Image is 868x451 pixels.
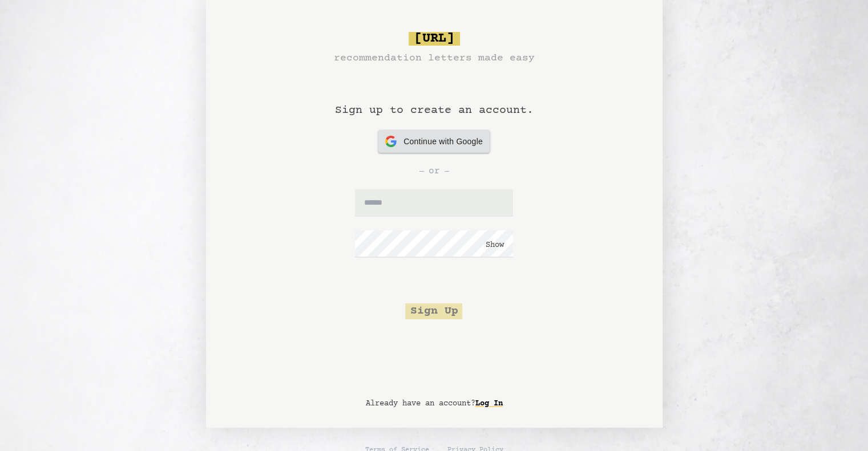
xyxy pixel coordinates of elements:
[486,239,504,251] button: Show
[429,164,440,178] span: or
[475,395,503,413] a: Log In
[378,130,490,153] button: Continue with Google
[409,32,460,46] span: [URL]
[403,136,483,148] span: Continue with Google
[334,50,535,66] h3: recommendation letters made easy
[335,66,534,130] h1: Sign up to create an account.
[405,303,462,319] button: Sign Up
[366,398,503,409] p: Already have an account?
